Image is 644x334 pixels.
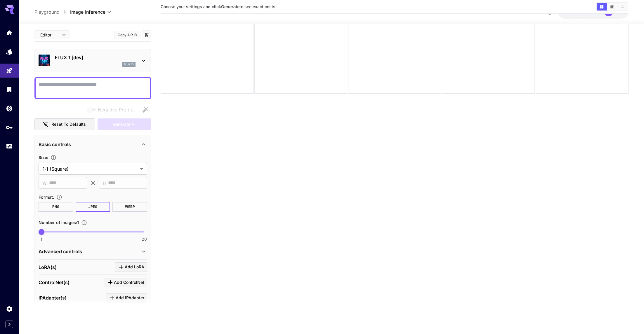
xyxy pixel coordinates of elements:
[54,194,65,200] button: Choose the file format for the output image.
[6,124,13,131] div: API Keys
[221,4,239,9] b: Generate
[39,141,71,148] p: Basic controls
[39,294,67,301] p: IPAdapter(s)
[617,3,628,11] button: Show images in list view
[34,8,60,15] a: Playground
[43,180,47,186] span: W
[597,3,607,11] button: Show images in grid view
[39,137,147,151] div: Basic controls
[39,202,73,212] button: PNG
[6,28,13,35] div: Home
[6,67,13,74] div: Playground
[39,264,57,271] p: LoRA(s)
[104,278,147,287] button: Click to add ControlNet
[86,106,140,113] span: Negative prompts are not compatible with the selected model.
[161,4,277,9] span: Choose your settings and click to see exact costs.
[34,118,95,130] button: Reset to defaults
[6,86,13,93] div: Library
[41,236,42,242] span: 1
[513,99,644,334] div: 채팅 위젯
[98,106,135,113] span: Negative Prompt
[115,262,147,272] button: Click to add LoRA
[103,180,106,186] span: H
[116,294,144,302] span: Add IPAdapter
[39,195,54,200] span: Format :
[596,2,628,11] div: Show images in grid viewShow images in video viewShow images in list view
[6,143,13,150] div: Usage
[79,220,89,225] button: Specify how many images to generate in a single request. Each image generation will be charged se...
[114,279,144,286] span: Add ControlNet
[142,236,147,242] span: 20
[114,31,140,39] button: Copy AIR ID
[6,105,13,112] div: Wallet
[6,305,13,312] div: Settings
[112,202,147,212] button: WEBP
[40,32,58,38] span: Editor
[39,155,48,160] span: Size :
[55,54,136,61] p: FLUX.1 [dev]
[579,10,600,15] span: credits left
[39,52,147,69] div: FLUX.1 [dev]flux1d
[6,321,13,328] button: Expand sidebar
[607,3,617,11] button: Show images in video view
[124,62,134,67] p: flux1d
[106,293,147,303] button: Click to add IPAdapter
[39,279,70,286] p: ControlNet(s)
[48,155,59,160] button: Adjust the dimensions of the generated image by specifying its width and height in pixels, or sel...
[34,8,70,15] nav: breadcrumb
[39,248,82,255] p: Advanced controls
[125,263,144,271] span: Add LoRA
[513,99,644,334] iframe: Chat Widget
[70,8,105,15] span: Image Inference
[43,165,138,172] span: 1:1 (Square)
[6,47,13,54] div: Models
[144,31,149,38] button: Add to library
[564,10,579,15] span: $34.47
[75,202,110,212] button: JPEG
[39,244,147,258] div: Advanced controls
[39,220,79,225] span: Number of images : 1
